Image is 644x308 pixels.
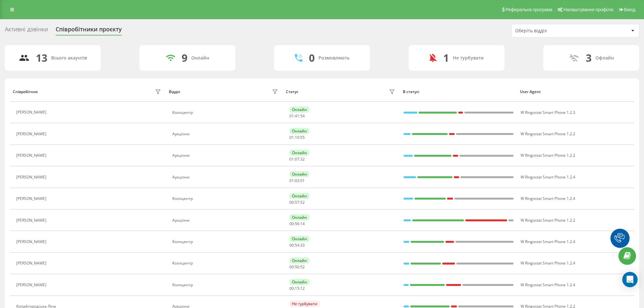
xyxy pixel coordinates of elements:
span: W Ringostat Smart Phone 1.2.4 [521,260,575,266]
div: Аукціони [172,153,279,158]
div: [PERSON_NAME] [16,196,48,201]
div: Офлайн [595,55,614,61]
div: [PERSON_NAME] [16,175,48,179]
div: : : [289,286,305,291]
span: 55 [300,135,305,140]
div: Онлайн [289,150,310,156]
span: 07 [295,156,299,162]
span: 50 [295,264,299,270]
div: Коллцентр [172,240,279,244]
div: Розмовляють [318,55,349,61]
div: Онлайн [289,236,310,242]
span: 15 [295,286,299,291]
div: : : [289,265,305,269]
div: [PERSON_NAME] [16,218,48,223]
span: 54 [295,242,299,248]
div: : : [289,157,305,162]
div: 0 [309,52,315,64]
div: [PERSON_NAME] [16,110,48,115]
div: Оберіть відділ [515,28,592,34]
div: Коллцентр [172,196,279,201]
span: W Ringostat Smart Phone 1.2.2 [521,217,575,223]
span: 01 [289,113,294,119]
div: : : [289,114,305,118]
div: 1 [443,52,449,64]
div: Статус [286,90,298,94]
span: 01 [289,178,294,183]
span: 52 [300,200,305,205]
div: Активні дзвінки [5,26,48,36]
div: Онлайн [289,279,310,285]
div: : : [289,222,305,226]
span: 19 [295,135,299,140]
div: Не турбувати [289,301,320,307]
div: Онлайн [289,214,310,220]
div: Аукціони [172,175,279,179]
div: [PERSON_NAME] [16,153,48,158]
div: Онлайн [289,128,310,134]
span: W Ringostat Smart Phone 1.2.2 [521,131,575,137]
div: Співробітник [13,90,38,94]
span: 52 [300,264,305,270]
div: 13 [36,52,47,64]
span: 56 [295,221,299,226]
span: W Ringostat Smart Phone 1.2.4 [521,282,575,288]
span: Реферальна програма [506,7,553,12]
div: Всього акаунтів [51,55,87,61]
span: W Ringostat Smart Phone 1.2.4 [521,174,575,180]
div: Онлайн [289,107,310,113]
span: 33 [300,242,305,248]
div: Open Intercom Messenger [622,272,638,287]
div: [PERSON_NAME] [16,240,48,244]
div: [PERSON_NAME] [16,132,48,136]
div: Коллцентр [172,110,279,115]
div: Онлайн [289,257,310,264]
div: [PERSON_NAME] [16,283,48,287]
div: Не турбувати [453,55,484,61]
span: W Ringostat Smart Phone 1.2.4 [521,196,575,201]
span: W Ringostat Smart Phone 1.2.3 [521,110,575,115]
span: 00 [289,286,294,291]
div: Відділ [169,90,180,94]
span: W Ringostat Smart Phone 1.2.4 [521,239,575,244]
div: User Agent [520,90,631,94]
div: В статусі [403,90,514,94]
span: 54 [300,113,305,119]
span: 01 [300,178,305,183]
span: 00 [289,264,294,270]
span: 00 [289,242,294,248]
span: W Ringostat Smart Phone 1.2.2 [521,153,575,158]
div: 9 [182,52,187,64]
span: Налаштування профілю [563,7,613,12]
div: Аукціони [172,218,279,223]
div: : : [289,243,305,248]
div: 3 [586,52,592,64]
span: 41 [295,113,299,119]
div: Онлайн [289,171,310,177]
span: 01 [289,156,294,162]
div: Коллцентр [172,261,279,265]
span: 14 [300,221,305,226]
span: 57 [295,200,299,205]
div: [PERSON_NAME] [16,261,48,265]
div: Коллцентр [172,283,279,287]
div: Співробітники проєкту [56,26,122,36]
div: Онлайн [191,55,209,61]
span: 00 [289,221,294,226]
span: 00 [289,200,294,205]
div: Онлайн [289,193,310,199]
div: : : [289,135,305,140]
div: Аукціони [172,132,279,136]
span: 02 [295,178,299,183]
span: Вихід [624,7,635,12]
div: : : [289,178,305,183]
span: 01 [289,135,294,140]
span: 32 [300,156,305,162]
span: 12 [300,286,305,291]
div: : : [289,200,305,205]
